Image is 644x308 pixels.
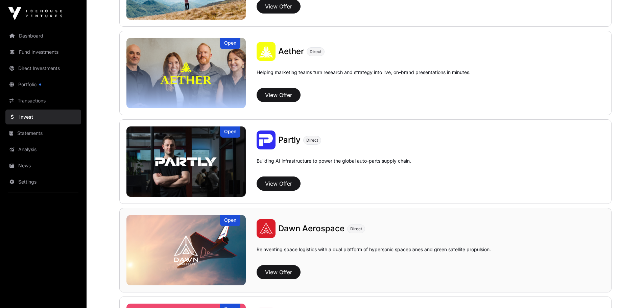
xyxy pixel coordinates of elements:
span: Direct [306,138,318,143]
span: Aether [278,46,304,56]
span: Dawn Aerospace [278,223,344,233]
p: Building AI infrastructure to power the global auto-parts supply chain. [257,158,411,174]
a: Fund Investments [5,45,81,60]
a: Transactions [5,93,81,108]
button: View Offer [257,88,301,102]
button: View Offer [257,265,301,279]
a: PartlyOpen [126,126,246,197]
img: Partly [257,131,276,149]
div: Open [220,126,240,138]
a: News [5,158,81,173]
a: Partly [278,135,301,145]
a: AetherOpen [126,38,246,108]
button: View Offer [257,176,301,191]
img: Dawn Aerospace [257,219,276,238]
span: Direct [350,226,362,232]
a: Analysis [5,142,81,157]
span: Direct [310,49,321,54]
div: Open [220,38,240,49]
a: Dashboard [5,28,81,43]
a: Dawn AerospaceOpen [126,215,246,285]
div: Open [220,215,240,226]
a: Direct Investments [5,61,81,76]
iframe: Chat Widget [610,276,644,308]
span: Partly [278,135,301,145]
a: Portfolio [5,77,81,92]
a: Aether [278,46,304,57]
img: Icehouse Ventures Logo [8,7,62,20]
img: Aether [257,42,276,61]
a: Dawn Aerospace [278,223,344,234]
img: Dawn Aerospace [126,215,246,285]
a: Settings [5,174,81,189]
a: Statements [5,126,81,141]
p: Reinventing space logistics with a dual platform of hypersonic spaceplanes and green satellite pr... [257,246,491,262]
img: Partly [126,126,246,197]
img: Aether [126,38,246,108]
a: Invest [5,110,81,124]
p: Helping marketing teams turn research and strategy into live, on-brand presentations in minutes. [257,69,471,85]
